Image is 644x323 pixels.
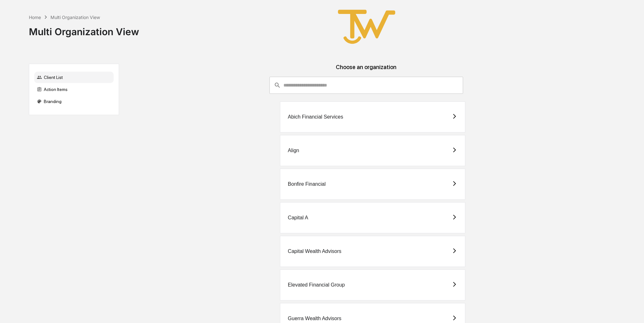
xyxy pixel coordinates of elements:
div: consultant-dashboard__filter-organizations-search-bar [269,77,463,94]
div: Choose an organization [124,64,608,77]
div: Branding [34,96,114,107]
div: Abich Financial Services [288,114,343,120]
div: Home [29,15,41,20]
div: Multi Organization View [29,21,139,37]
div: Action Items [34,84,114,95]
div: Capital A [288,215,308,221]
div: Guerra Wealth Advisors [288,316,342,321]
img: True West [335,5,398,48]
div: Capital Wealth Advisors [288,249,342,254]
div: Elevated Financial Group [288,282,345,288]
div: Align [288,148,299,153]
div: Bonfire Financial [288,181,326,187]
div: Client List [34,72,114,83]
div: Multi Organization View [50,15,100,20]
